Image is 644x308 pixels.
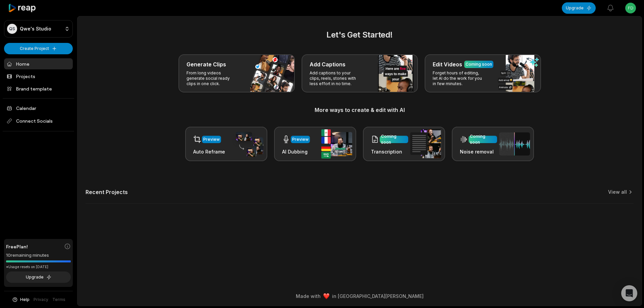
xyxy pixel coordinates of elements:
[4,71,73,82] a: Projects
[282,148,310,155] h3: AI Dubbing
[86,106,634,114] h3: More ways to create & edit with AI
[562,2,596,14] button: Upgrade
[20,297,30,303] span: Help
[410,129,441,158] img: transcription.png
[20,26,51,32] p: Qwe's Studio
[4,83,73,94] a: Brand template
[52,297,65,303] a: Terms
[4,58,73,69] a: Home
[466,61,492,67] div: Coming soon
[232,131,263,157] img: auto_reframe.png
[86,189,128,195] h2: Recent Projects
[310,60,345,68] h3: Add Captions
[499,132,530,156] img: noise_removal.png
[4,103,73,114] a: Calendar
[12,297,30,303] button: Help
[323,293,329,299] img: heart emoji
[186,60,226,68] h3: Generate Clips
[292,136,309,142] div: Preview
[433,60,462,68] h3: Edit Videos
[381,133,407,145] div: Coming soon
[470,133,496,145] div: Coming soon
[6,252,71,259] div: 10 remaining minutes
[34,297,48,303] a: Privacy
[6,243,28,250] span: Free Plan!
[608,189,627,195] a: View all
[321,129,352,159] img: ai_dubbing.png
[203,136,220,142] div: Preview
[186,70,238,86] p: From long videos generate social ready clips in one click.
[4,115,73,127] span: Connect Socials
[6,264,71,269] div: *Usage resets on [DATE]
[371,148,408,155] h3: Transcription
[433,70,485,86] p: Forget hours of editing, let AI do the work for you in few minutes.
[193,148,225,155] h3: Auto Reframe
[84,293,636,300] div: Made with in [GEOGRAPHIC_DATA][PERSON_NAME]
[86,29,634,41] h2: Let's Get Started!
[310,70,362,86] p: Add captions to your clips, reels, stories with less effort in no time.
[621,285,637,301] div: Open Intercom Messenger
[460,148,497,155] h3: Noise removal
[4,43,73,54] button: Create Project
[7,24,17,34] div: QS
[6,271,71,283] button: Upgrade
